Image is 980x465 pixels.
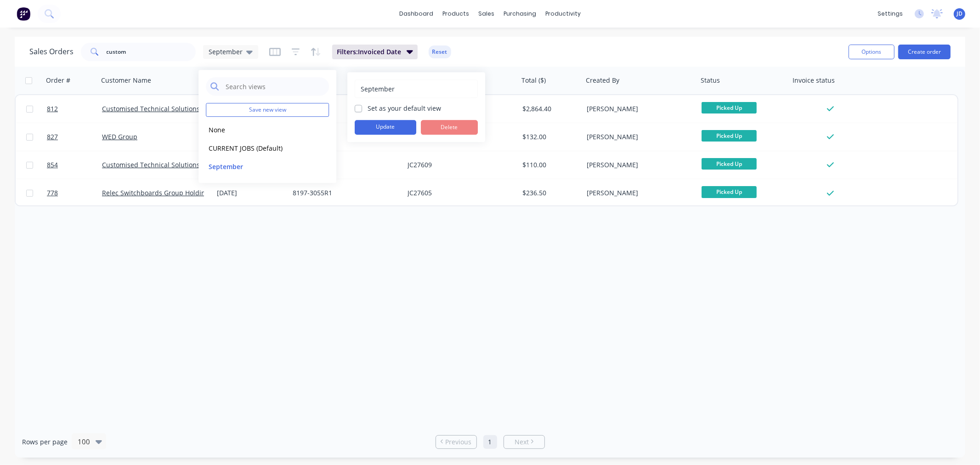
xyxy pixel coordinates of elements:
[47,160,58,170] span: 854
[438,7,474,21] div: products
[898,45,951,59] button: Create order
[47,95,102,123] a: 812
[702,130,757,142] span: Picked Up
[47,123,102,151] a: 827
[46,76,70,85] div: Order #
[499,7,541,21] div: purchasing
[521,76,546,85] div: Total ($)
[360,80,473,97] input: Enter view name...
[445,437,471,447] span: Previous
[29,47,74,56] h1: Sales Orders
[522,104,577,113] div: $2,864.40
[332,45,418,59] button: Filters:Invoiced Date
[206,161,311,172] button: September
[107,43,196,61] input: Search...
[587,132,689,142] div: [PERSON_NAME]
[47,179,102,207] a: 778
[47,132,58,142] span: 827
[102,160,200,169] a: Customised Technical Solutions
[22,437,68,447] span: Rows per page
[17,7,30,21] img: Factory
[436,437,476,447] a: Previous page
[504,437,544,447] a: Next page
[355,120,416,135] button: Update
[293,132,395,142] div: 433350
[522,160,577,170] div: $110.00
[102,188,212,197] a: Relec Switchboards Group Holdings
[337,47,401,57] span: Filters: Invoiced Date
[47,104,58,113] span: 812
[102,104,200,113] a: Customised Technical Solutions
[701,76,720,85] div: Status
[293,104,395,113] div: 2838
[587,160,689,170] div: [PERSON_NAME]
[702,158,757,170] span: Picked Up
[293,160,395,170] div: 2842
[429,45,451,58] button: Reset
[395,7,438,21] a: dashboard
[206,125,311,135] button: None
[702,102,757,113] span: Picked Up
[408,188,510,198] div: JC27605
[225,77,324,96] input: Search views
[541,7,585,21] div: productivity
[957,10,963,18] span: JD
[849,45,895,59] button: Options
[47,188,58,198] span: 778
[522,132,577,142] div: $132.00
[587,104,689,113] div: [PERSON_NAME]
[47,151,102,179] a: 854
[483,435,497,449] a: Page 1 is your current page
[793,76,835,85] div: Invoice status
[206,103,329,117] button: Save new view
[515,437,529,447] span: Next
[209,47,243,57] span: September
[587,188,689,198] div: [PERSON_NAME]
[102,132,137,141] a: WED Group
[474,7,499,21] div: sales
[873,7,907,21] div: settings
[702,186,757,198] span: Picked Up
[522,188,577,198] div: $236.50
[293,188,395,198] div: 8197-3055R1
[206,143,311,153] button: CURRENT JOBS (Default)
[586,76,619,85] div: Created By
[421,120,478,135] button: Delete
[101,76,151,85] div: Customer Name
[368,103,441,113] label: Set as your default view
[408,160,510,170] div: JC27609
[432,435,549,449] ul: Pagination
[217,188,285,198] div: [DATE]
